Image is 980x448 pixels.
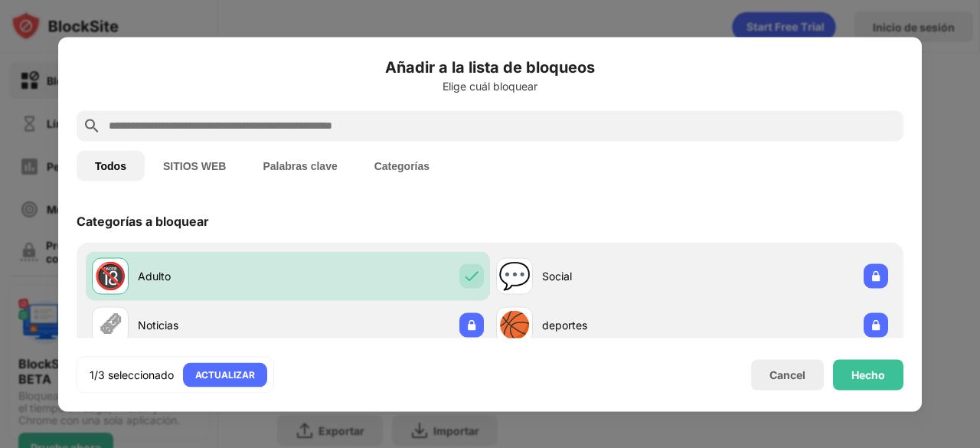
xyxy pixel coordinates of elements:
[83,116,101,135] img: search.svg
[542,268,692,284] div: Social
[138,268,288,284] div: Adulto
[145,150,244,181] button: SITIOS WEB
[195,368,255,380] font: ACTUALIZAR
[851,368,885,381] div: Hecho
[77,213,209,228] div: Categorías a bloquear
[498,309,531,341] div: 🏀
[97,309,123,341] div: 🗞
[138,317,288,333] div: Noticias
[244,150,355,181] button: Palabras clave
[77,55,903,78] h6: Añadir a la lista de bloqueos
[356,150,448,181] button: Categorías
[769,368,805,381] div: Cancel
[94,260,126,292] div: 🔞
[542,317,692,333] div: deportes
[90,367,174,382] div: 1/3 seleccionado
[498,260,531,292] div: 💬
[77,150,145,181] button: Todos
[77,80,903,92] div: Elige cuál bloquear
